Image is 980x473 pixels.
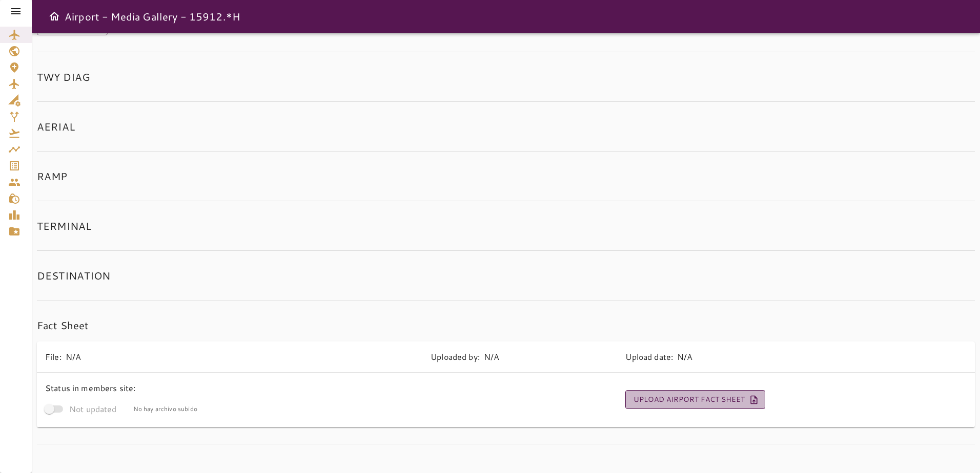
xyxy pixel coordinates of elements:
p: N/A [677,351,692,363]
h6: TWY DIAG [37,69,975,85]
span: No hay archivo subido [133,404,197,414]
h6: Airport - Media Gallery - 15912.*H [65,8,240,25]
p: N/A [66,351,81,363]
h6: DESTINATION [37,267,975,284]
button: Upload Airport Fact Sheet [625,390,765,409]
h6: TERMINAL [37,218,975,234]
button: Open drawer [44,6,65,27]
h6: RAMP [37,168,975,184]
h6: AERIAL [37,118,975,135]
h6: Status in members site: [45,381,414,395]
h6: Fact Sheet [37,317,975,333]
h6: Upload date: [625,350,673,364]
span: Not updated [69,403,117,415]
h6: Uploaded by: [431,350,480,364]
p: N/A [484,351,499,363]
h6: File: [45,350,62,364]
